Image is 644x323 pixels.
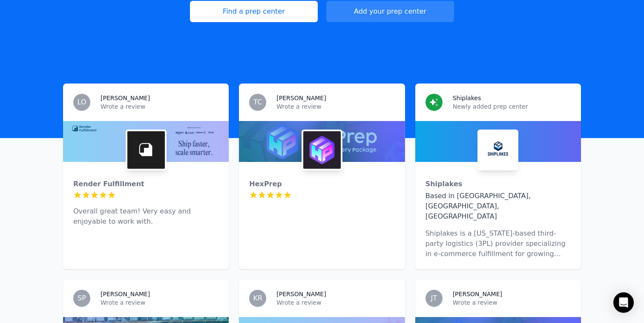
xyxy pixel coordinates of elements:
[73,206,218,227] p: Overall great team! Very easy and enjoyable to work with.
[73,179,218,189] div: Render Fulfillment
[63,84,229,269] a: LO[PERSON_NAME]Wrote a reviewRender FulfillmentRender FulfillmentOverall great team! Very easy an...
[425,228,571,259] p: Shiplakes is a [US_STATE]-based third-party logistics (3PL) provider specializing in e-commerce f...
[276,94,326,102] h3: [PERSON_NAME]
[613,292,634,313] div: Open Intercom Messenger
[431,295,437,302] span: JT
[101,94,150,102] h3: [PERSON_NAME]
[453,290,502,298] h3: [PERSON_NAME]
[101,290,150,298] h3: [PERSON_NAME]
[326,1,454,22] a: Add your prep center
[453,298,571,307] p: Wrote a review
[453,94,481,102] h3: Shiplakes
[415,84,581,269] a: ShiplakesNewly added prep centerShiplakesShiplakesBased in [GEOGRAPHIC_DATA], [GEOGRAPHIC_DATA], ...
[101,102,218,111] p: Wrote a review
[425,179,571,189] div: Shiplakes
[276,290,326,298] h3: [PERSON_NAME]
[303,131,341,169] img: HexPrep
[101,298,218,307] p: Wrote a review
[127,131,165,169] img: Render Fulfillment
[190,1,318,22] a: Find a prep center
[249,179,394,189] div: HexPrep
[276,298,394,307] p: Wrote a review
[425,191,571,222] div: Based in [GEOGRAPHIC_DATA], [GEOGRAPHIC_DATA], [GEOGRAPHIC_DATA]
[239,84,405,269] a: TC[PERSON_NAME]Wrote a reviewHexPrepHexPrep
[78,99,86,106] span: LO
[253,99,262,106] span: TC
[479,131,517,169] img: Shiplakes
[453,102,571,111] p: Newly added prep center
[253,295,263,302] span: KR
[276,102,394,111] p: Wrote a review
[78,295,86,302] span: SP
